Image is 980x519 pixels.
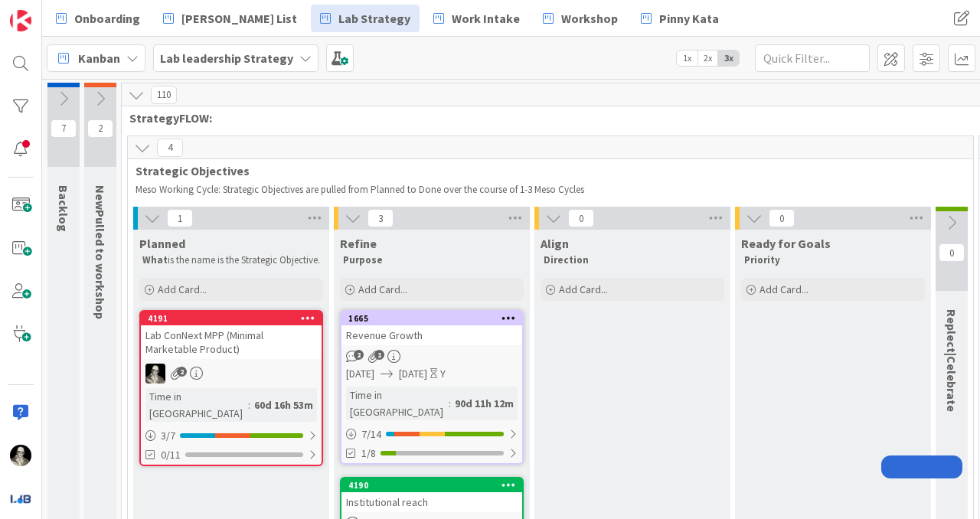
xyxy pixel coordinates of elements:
[311,5,420,32] a: Lab Strategy
[157,139,183,157] span: 4
[160,51,293,66] b: Lab leadership Strategy
[161,447,181,463] span: 0/11
[338,9,410,28] span: Lab Strategy
[250,397,317,413] div: 60d 16h 53m
[154,5,306,32] a: [PERSON_NAME] List
[944,309,959,412] span: Replect|Celebrate
[759,282,808,296] span: Add Card...
[139,236,185,251] span: Planned
[341,425,522,444] div: 7/14
[151,86,177,104] span: 110
[87,119,113,138] span: 2
[141,426,322,446] div: 3/7
[10,10,31,31] img: Visit kanbanzone.com
[361,446,376,462] span: 1/8
[361,426,381,442] span: 7 / 14
[744,253,780,266] strong: Priority
[78,49,120,67] span: Kanban
[47,5,149,32] a: Onboarding
[161,428,175,444] span: 3 / 7
[718,51,739,66] span: 3x
[374,350,384,360] span: 1
[348,480,522,491] div: 4190
[367,209,394,227] span: 3
[341,492,522,512] div: Institutional reach
[939,243,965,262] span: 0
[145,364,165,384] img: WS
[158,282,207,296] span: Add Card...
[659,9,719,28] span: Pinny Kata
[741,236,831,251] span: Ready for Goals
[424,5,529,32] a: Work Intake
[93,185,108,319] span: NewPulled to workshop
[136,163,954,178] span: Strategic Objectives
[755,44,870,72] input: Quick Filter...
[248,397,250,413] span: :
[399,366,427,382] span: [DATE]
[440,366,446,382] div: Y
[341,325,522,345] div: Revenue Growth
[534,5,627,32] a: Workshop
[141,312,322,359] div: 4191Lab ConNext MPP (Minimal Marketable Product)
[559,282,608,296] span: Add Card...
[561,9,618,28] span: Workshop
[568,209,594,227] span: 0
[74,9,140,28] span: Onboarding
[341,478,522,492] div: 4190
[677,51,697,66] span: 1x
[148,313,322,324] div: 4191
[348,313,522,324] div: 1665
[541,236,569,251] span: Align
[340,236,377,251] span: Refine
[341,312,522,345] div: 1665Revenue Growth
[145,388,248,422] div: Time in [GEOGRAPHIC_DATA]
[142,254,320,266] p: is the name is the Strategic Objective.
[452,9,520,28] span: Work Intake
[10,445,31,466] img: WS
[177,367,187,377] span: 2
[343,253,383,266] strong: Purpose
[141,364,322,384] div: WS
[451,395,518,412] div: 90d 11h 12m
[346,366,374,382] span: [DATE]
[449,395,451,412] span: :
[769,209,795,227] span: 0
[142,253,168,266] strong: What
[167,209,193,227] span: 1
[136,184,965,196] p: Meso Working Cycle: Strategic Objectives are pulled from Planned to Done over the course of 1-3 M...
[141,325,322,359] div: Lab ConNext MPP (Minimal Marketable Product)
[56,185,71,232] span: Backlog
[51,119,77,138] span: 7
[544,253,589,266] strong: Direction
[346,387,449,420] div: Time in [GEOGRAPHIC_DATA]
[341,478,522,512] div: 4190Institutional reach
[181,9,297,28] span: [PERSON_NAME] List
[141,312,322,325] div: 4191
[358,282,407,296] span: Add Card...
[632,5,728,32] a: Pinny Kata
[354,350,364,360] span: 2
[697,51,718,66] span: 2x
[341,312,522,325] div: 1665
[10,488,31,509] img: avatar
